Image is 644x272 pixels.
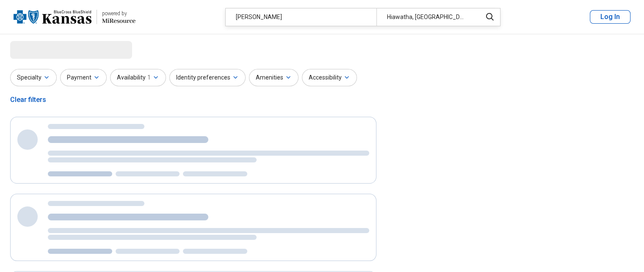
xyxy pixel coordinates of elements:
[10,41,81,58] span: Loading...
[169,69,246,86] button: Identity preferences
[302,69,357,86] button: Accessibility
[376,8,477,26] div: Hiawatha, [GEOGRAPHIC_DATA]
[10,90,46,110] div: Clear filters
[102,10,135,17] div: powered by
[110,69,166,86] button: Availability1
[147,73,151,82] span: 1
[14,7,135,27] a: Blue Cross Blue Shield Kansaspowered by
[60,69,107,86] button: Payment
[249,69,299,86] button: Amenities
[14,7,91,27] img: Blue Cross Blue Shield Kansas
[226,8,376,26] div: [PERSON_NAME]
[590,10,630,24] button: Log In
[10,69,57,86] button: Specialty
